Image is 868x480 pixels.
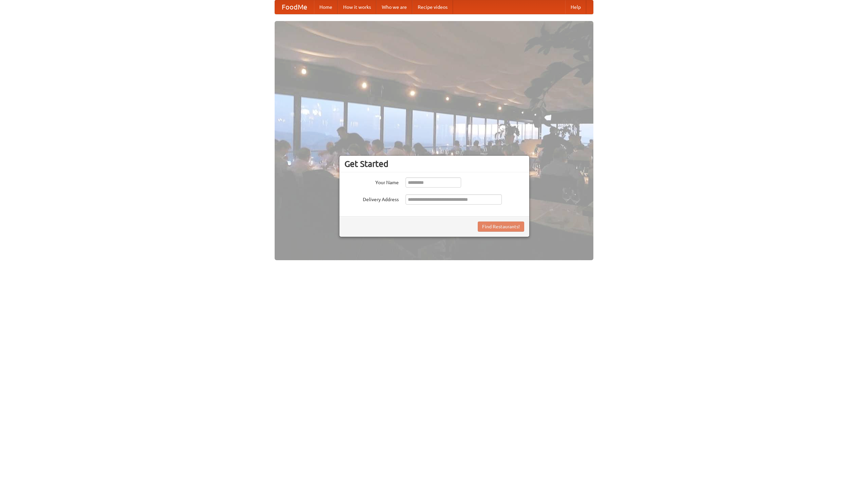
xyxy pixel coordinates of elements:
a: Help [565,0,586,14]
a: FoodMe [275,0,314,14]
a: Recipe videos [412,0,453,14]
a: How it works [338,0,376,14]
h3: Get Started [344,159,524,169]
label: Your Name [344,177,399,186]
button: Find Restaurants! [478,222,524,232]
a: Home [314,0,338,14]
label: Delivery Address [344,194,399,203]
a: Who we are [376,0,412,14]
